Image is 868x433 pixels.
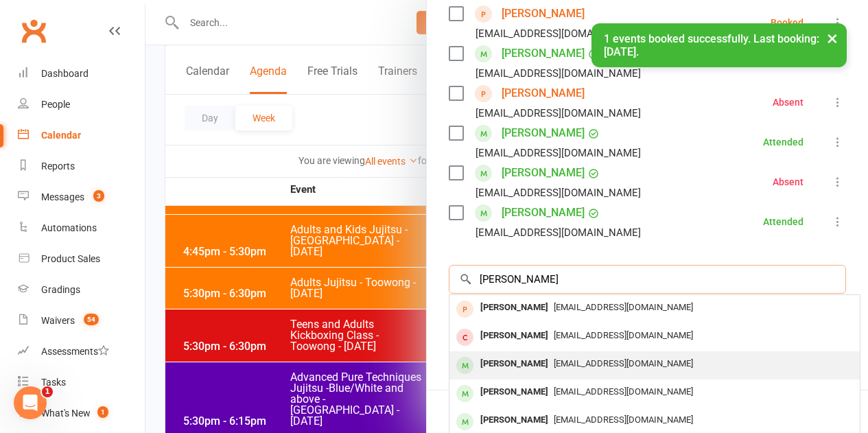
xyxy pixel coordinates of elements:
[502,162,585,184] a: [PERSON_NAME]
[476,104,641,122] div: [EMAIL_ADDRESS][DOMAIN_NAME]
[41,346,109,357] div: Assessments
[449,265,846,294] input: Search to add attendees
[16,14,51,48] a: Clubworx
[502,202,585,224] a: [PERSON_NAME]
[554,414,693,425] span: [EMAIL_ADDRESS][DOMAIN_NAME]
[554,386,693,397] span: [EMAIL_ADDRESS][DOMAIN_NAME]
[18,89,145,120] a: People
[456,301,473,318] div: prospect
[18,398,145,429] a: What's New1
[41,130,81,141] div: Calendar
[554,358,693,368] span: [EMAIL_ADDRESS][DOMAIN_NAME]
[18,151,145,182] a: Reports
[475,382,554,402] div: [PERSON_NAME]
[456,385,473,402] div: member
[476,65,641,82] div: [EMAIL_ADDRESS][DOMAIN_NAME]
[18,182,145,213] a: Messages 3
[18,367,145,398] a: Tasks
[475,354,554,374] div: [PERSON_NAME]
[41,68,89,79] div: Dashboard
[476,224,641,242] div: [EMAIL_ADDRESS][DOMAIN_NAME]
[18,213,145,244] a: Automations
[93,190,104,202] span: 3
[554,302,693,312] span: [EMAIL_ADDRESS][DOMAIN_NAME]
[456,413,473,430] div: member
[773,97,804,107] div: Absent
[763,137,804,147] div: Attended
[456,329,473,346] div: member
[41,284,80,295] div: Gradings
[476,144,641,162] div: [EMAIL_ADDRESS][DOMAIN_NAME]
[502,3,585,25] a: [PERSON_NAME]
[18,274,145,305] a: Gradings
[41,315,75,326] div: Waivers
[97,406,108,418] span: 1
[820,23,845,53] button: ×
[41,408,91,419] div: What's New
[476,184,641,202] div: [EMAIL_ADDRESS][DOMAIN_NAME]
[18,305,145,336] a: Waivers 54
[502,82,585,104] a: [PERSON_NAME]
[41,191,84,202] div: Messages
[14,386,47,419] iframe: Intercom live chat
[41,377,66,388] div: Tasks
[771,18,804,27] div: Booked
[41,99,70,110] div: People
[41,222,97,233] div: Automations
[18,244,145,274] a: Product Sales
[42,386,53,397] span: 1
[456,357,473,374] div: member
[763,217,804,226] div: Attended
[84,314,99,325] span: 54
[475,326,554,346] div: [PERSON_NAME]
[591,23,847,67] div: 1 events booked successfully. Last booking: [DATE].
[554,330,693,340] span: [EMAIL_ADDRESS][DOMAIN_NAME]
[18,120,145,151] a: Calendar
[475,410,554,430] div: [PERSON_NAME]
[41,253,100,264] div: Product Sales
[502,122,585,144] a: [PERSON_NAME]
[18,58,145,89] a: Dashboard
[773,177,804,187] div: Absent
[475,298,554,318] div: [PERSON_NAME]
[41,161,75,172] div: Reports
[18,336,145,367] a: Assessments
